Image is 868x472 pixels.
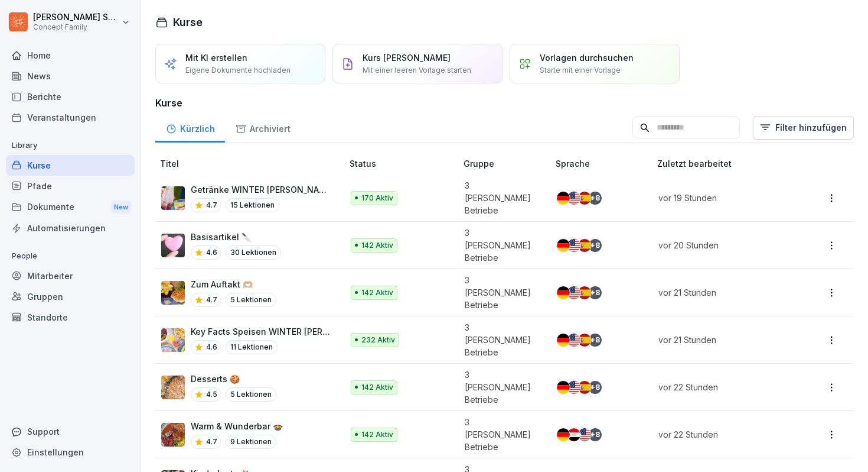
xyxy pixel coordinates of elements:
[6,66,135,86] a: News
[6,247,135,266] p: People
[540,65,621,76] p: Starte mit einer Vorlage
[191,373,276,385] p: Desserts 🍪
[191,420,283,432] p: Warm & Wunderbar 🍲
[191,278,276,290] p: Zum Auftakt 🫶🏼
[567,334,580,347] img: us.svg
[191,231,281,243] p: Basisartikel 🔪
[567,286,580,299] img: us.svg
[465,416,537,453] p: 3 [PERSON_NAME] Betriebe
[226,340,278,354] p: 11 Lektionen
[361,382,393,393] p: 142 Aktiv
[361,240,393,251] p: 142 Aktiv
[191,325,331,338] p: Key Facts Speisen WINTER [PERSON_NAME] 🥗
[567,192,580,205] img: us.svg
[206,295,217,305] p: 4.7
[363,65,471,76] p: Mit einer leeren Vorlage starten
[589,239,602,252] div: + 8
[557,334,570,347] img: de.svg
[557,192,570,205] img: de.svg
[578,428,591,441] img: us.svg
[155,96,854,110] h3: Kurse
[658,239,789,251] p: vor 20 Stunden
[6,442,135,463] div: Einstellungen
[350,157,459,170] p: Status
[589,286,602,299] div: + 8
[361,287,393,298] p: 142 Aktiv
[464,157,551,170] p: Gruppe
[465,368,537,406] p: 3 [PERSON_NAME] Betriebe
[556,157,652,170] p: Sprache
[6,45,135,66] a: Home
[363,51,451,64] p: Kurs [PERSON_NAME]
[540,51,634,64] p: Vorlagen durchsuchen
[658,334,789,346] p: vor 21 Stunden
[658,192,789,204] p: vor 19 Stunden
[589,381,602,394] div: + 8
[225,112,301,143] a: Archiviert
[185,51,247,64] p: Mit KI erstellen
[361,429,393,440] p: 142 Aktiv
[226,387,276,402] p: 5 Lektionen
[206,389,217,400] p: 4.5
[578,192,591,205] img: es.svg
[567,428,580,441] img: eg.svg
[6,196,135,218] a: DokumenteNew
[161,234,185,257] img: zneg9sttvnc3ag3u3oaoqaz5.png
[33,12,119,22] p: [PERSON_NAME] Scherer
[160,157,345,170] p: Titel
[226,435,276,449] p: 9 Lektionen
[6,218,135,238] a: Automatisierungen
[226,293,276,307] p: 5 Lektionen
[589,428,602,441] div: + 8
[161,328,185,352] img: ugdxy5t4k9p24q0gnvfm2s1h.png
[567,239,580,252] img: us.svg
[111,201,131,214] div: New
[206,247,217,258] p: 4.6
[657,157,803,170] p: Zuletzt bearbeitet
[567,381,580,394] img: us.svg
[753,116,854,140] button: Filter hinzufügen
[161,186,185,210] img: mulypnzp5iwaud4jbn7vt4vl.png
[658,286,789,299] p: vor 21 Stunden
[6,307,135,328] a: Standorte
[578,286,591,299] img: es.svg
[173,14,203,30] h1: Kurse
[658,381,789,393] p: vor 22 Stunden
[6,421,135,442] div: Support
[161,376,185,399] img: ypa7uvgezun3840uzme8lu5g.png
[465,321,537,358] p: 3 [PERSON_NAME] Betriebe
[6,155,135,176] a: Kurse
[206,437,217,447] p: 4.7
[361,193,393,203] p: 170 Aktiv
[33,23,119,31] p: Concept Family
[6,286,135,307] a: Gruppen
[6,176,135,196] a: Pfade
[161,281,185,305] img: rp3zim4kxwy2h3f6s7q2bryl.png
[589,192,602,205] div: + 8
[589,334,602,347] div: + 8
[6,107,135,128] a: Veranstaltungen
[465,274,537,311] p: 3 [PERSON_NAME] Betriebe
[185,65,291,76] p: Eigene Dokumente hochladen
[361,335,395,345] p: 232 Aktiv
[161,423,185,447] img: nz9oegdbj46qsvptz36hr4g3.png
[465,179,537,216] p: 3 [PERSON_NAME] Betriebe
[6,266,135,286] a: Mitarbeiter
[578,381,591,394] img: es.svg
[6,86,135,107] a: Berichte
[578,334,591,347] img: es.svg
[155,112,225,143] a: Kürzlich
[6,136,135,155] p: Library
[6,196,135,218] div: Dokumente
[206,342,217,353] p: 4.6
